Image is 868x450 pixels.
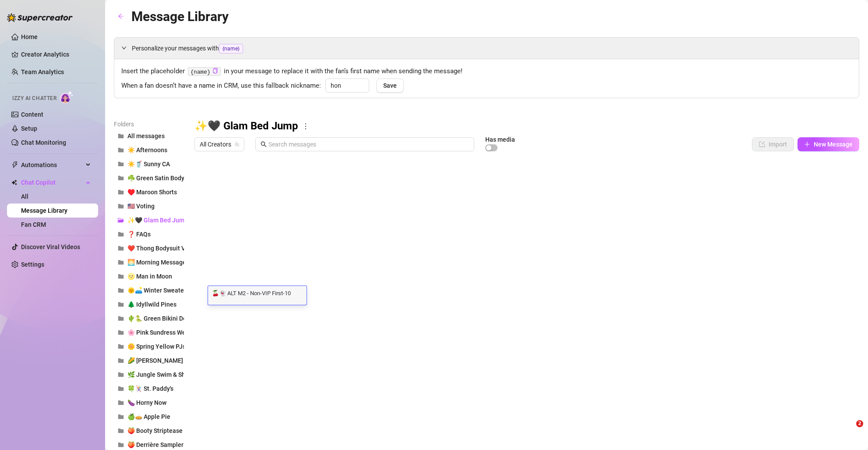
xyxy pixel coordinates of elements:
span: folder [118,329,124,336]
button: Click to Copy [212,68,218,75]
button: 🌿 Jungle Swim & Shower [114,368,184,382]
textarea: 🍒👻 ALT M2 - Non-VIP First-10 Freebie [208,289,307,296]
span: ☀️🥤 Sunny CA [127,161,170,168]
button: ❤️ Thong Bodysuit Vid [114,241,184,255]
span: folder [118,175,124,181]
span: folder [118,414,124,420]
button: 🌞🛋️ Winter Sweater Sunbask [114,283,184,297]
span: arrow-left [118,13,124,19]
span: Save [383,82,397,89]
article: Has media [485,137,515,142]
span: expanded [121,45,127,50]
span: 🌲 Idyllwild Pines [127,301,176,308]
span: folder [118,189,124,195]
span: Insert the placeholder in your message to replace it with the fan’s first name when sending the m... [121,66,852,77]
button: ♥️ Maroon Shorts [114,185,184,199]
span: folder [118,386,124,392]
button: New Message [797,137,859,151]
a: All [21,193,28,200]
span: 🌝 Man in Moon [127,273,172,280]
span: 🍑 Derrière Sampler [127,441,183,448]
button: 🍆 Horny Now [114,396,184,410]
button: 🍀🃏 St. Paddy's [114,382,184,396]
a: Team Analytics [21,68,64,75]
button: 🌲 Idyllwild Pines [114,297,184,311]
a: Creator Analytics [21,47,91,61]
span: 🌅 Morning Messages [127,259,189,266]
span: folder [118,428,124,434]
button: ☘️ Green Satin Bodysuit Nudes [114,171,184,185]
button: ☀️ Afternoons [114,143,184,157]
button: Import [752,137,794,151]
span: folder [118,203,124,209]
span: Personalize your messages with [132,43,852,54]
button: 🌵🐍 Green Bikini Desert Stagecoach [114,311,184,325]
span: folder [118,357,124,364]
span: ☀️ Afternoons [127,146,167,154]
button: 🌝 Man in Moon [114,269,184,283]
span: plus [804,141,810,147]
span: folder [118,343,124,350]
span: more [302,122,310,130]
span: Chat Copilot [21,175,83,189]
span: All messages [127,132,165,139]
a: Message Library [21,207,67,214]
span: folder [118,133,124,139]
span: 🌽 [PERSON_NAME] [127,357,183,364]
div: Personalize your messages with{name} [114,38,859,59]
span: folder [118,259,124,265]
button: 🍑 Booty Striptease [114,424,184,438]
span: folder [118,273,124,279]
button: 🌼 Spring Yellow PJs [114,339,184,354]
span: Automations [21,158,83,172]
span: Izzy AI Chatter [12,94,56,103]
iframe: Intercom live chat [838,420,859,441]
span: 🌵🐍 Green Bikini Desert Stagecoach [127,315,232,322]
span: folder [118,147,124,153]
span: copy [212,68,218,74]
button: ☀️🥤 Sunny CA [114,157,184,171]
span: folder-open [118,217,124,223]
button: All messages [114,129,184,143]
span: folder [118,442,124,448]
span: ♥️ Maroon Shorts [127,189,177,196]
a: Setup [21,125,37,132]
a: Fan CRM [21,221,46,228]
span: folder [118,245,124,251]
img: AI Chatter [60,91,74,104]
span: search [261,141,267,147]
span: folder [118,301,124,307]
a: Content [21,111,43,118]
span: 2 [856,420,863,427]
span: ✨🖤 Glam Bed Jump [127,217,188,224]
span: 🌸 Pink Sundress Welcome [127,329,203,336]
button: ✨🖤 Glam Bed Jump [114,213,184,227]
span: folder [118,287,124,293]
span: team [234,142,240,147]
img: Chat Copilot [11,179,17,186]
input: Search messages [268,139,469,149]
span: folder [118,161,124,167]
span: 🍑 Booty Striptease [127,427,183,434]
a: Chat Monitoring [21,139,66,146]
span: ☘️ Green Satin Bodysuit Nudes [127,175,214,182]
span: folder [118,371,124,378]
span: thunderbolt [11,161,18,168]
span: 🇺🇸 Voting [127,203,155,210]
span: ❤️ Thong Bodysuit Vid [127,245,191,252]
button: 🌸 Pink Sundress Welcome [114,325,184,339]
a: Discover Viral Videos [21,243,80,250]
button: 🌽 [PERSON_NAME] [114,354,184,368]
span: 🌿 Jungle Swim & Shower [127,371,199,378]
span: 🍆 Horny Now [127,399,166,406]
span: folder [118,231,124,237]
span: 🍀🃏 St. Paddy's [127,385,173,392]
img: logo-BBDzfeDw.svg [7,13,73,22]
span: New Message [814,141,853,148]
span: 🌞🛋️ Winter Sweater Sunbask [127,287,211,294]
button: 🇺🇸 Voting [114,199,184,213]
span: When a fan doesn’t have a name in CRM, use this fallback nickname: [121,81,321,91]
span: ❓ FAQs [127,231,151,238]
a: Home [21,33,38,40]
article: Folders [114,119,184,129]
